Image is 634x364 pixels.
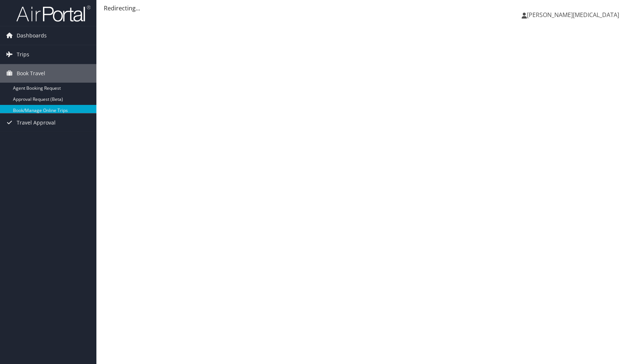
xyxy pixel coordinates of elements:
[17,64,45,83] span: Book Travel
[17,26,47,45] span: Dashboards
[17,45,29,64] span: Trips
[17,113,56,132] span: Travel Approval
[522,4,627,26] a: [PERSON_NAME][MEDICAL_DATA]
[104,4,627,13] div: Redirecting...
[16,5,90,22] img: airportal-logo.png
[527,11,619,19] span: [PERSON_NAME][MEDICAL_DATA]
